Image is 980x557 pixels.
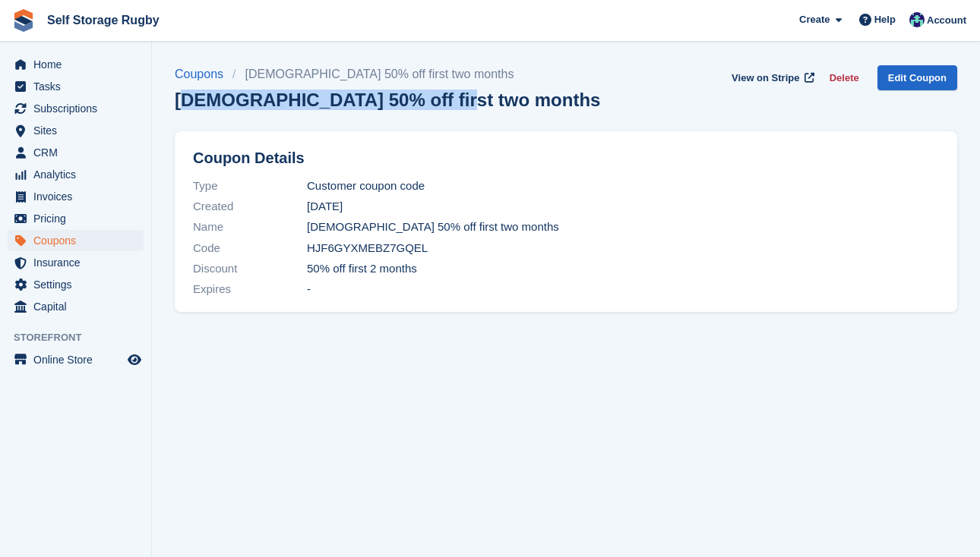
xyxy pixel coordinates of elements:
[193,219,307,236] span: Name
[8,252,144,273] a: menu
[8,120,144,141] a: menu
[193,240,307,257] span: Code
[33,186,125,207] span: Invoices
[799,12,830,27] span: Create
[175,90,600,110] h1: [DEMOGRAPHIC_DATA] 50% off first two months
[33,349,125,370] span: Online Store
[33,142,125,163] span: CRM
[8,142,144,163] a: menu
[33,274,125,295] span: Settings
[14,330,151,345] span: Storefront
[307,240,428,257] span: HJF6GYXMEBZ7GQEL
[909,12,925,27] img: Chris Palmer
[8,274,144,295] a: menu
[874,12,896,27] span: Help
[33,76,125,97] span: Tasks
[33,230,125,251] span: Coupons
[33,252,125,273] span: Insurance
[193,149,939,167] h2: Coupon Details
[175,65,232,83] a: Coupons
[33,98,125,119] span: Subscriptions
[307,281,311,298] span: -
[726,65,817,90] a: View on Stripe
[8,208,144,229] a: menu
[8,164,144,185] a: menu
[33,208,125,229] span: Pricing
[125,351,144,369] a: Preview store
[307,178,425,195] span: Customer coupon code
[307,219,559,236] span: [DEMOGRAPHIC_DATA] 50% off first two months
[33,120,125,141] span: Sites
[307,260,417,278] span: 50% off first 2 months
[33,164,125,185] span: Analytics
[8,230,144,251] a: menu
[8,98,144,119] a: menu
[8,54,144,75] a: menu
[877,65,957,90] a: Edit Coupon
[732,71,799,86] span: View on Stripe
[927,13,966,28] span: Account
[8,349,144,370] a: menu
[307,198,343,216] span: [DATE]
[193,198,307,216] span: Created
[8,186,144,207] a: menu
[193,281,307,298] span: Expires
[33,296,125,317] span: Capital
[12,9,35,32] img: stora-icon-8386f47178a22dfd0bd8f6a31ec36ba5ce8667c1dd55bd0f319d3a0aa187defe.svg
[8,296,144,317] a: menu
[824,65,865,90] button: Delete
[8,76,144,97] a: menu
[41,8,166,33] a: Self Storage Rugby
[193,260,307,278] span: Discount
[193,178,307,195] span: Type
[33,54,125,75] span: Home
[175,65,600,83] nav: breadcrumbs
